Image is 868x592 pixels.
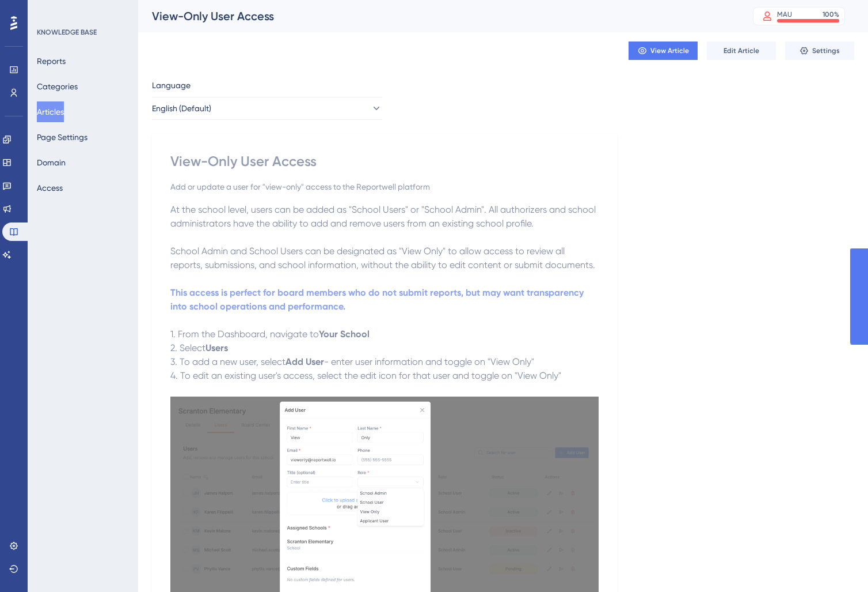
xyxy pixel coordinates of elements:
[170,180,599,194] div: Add or update a user for "view-only" access to the Reportwell platform
[724,46,759,55] span: Edit Article
[37,28,97,37] div: KNOWLEDGE BASE
[152,8,724,24] div: View-Only User Access
[170,329,319,340] span: 1. From the Dashboard, navigate to
[170,342,205,353] span: 2. Select
[170,287,586,312] strong: This access is perfect for board members who do not submit reports, but may want transparency int...
[170,204,598,229] span: At the school level, users can be added as "School Users" or "School Admin". All authorizers and ...
[37,51,66,71] button: Reports
[707,42,776,60] button: Edit Article
[152,101,211,115] span: English (Default)
[170,370,561,381] span: 4. To edit an existing user's access, select the edit icon for that user and toggle on "View Only"
[777,10,792,19] div: MAU
[785,42,854,60] button: Settings
[37,101,64,122] button: Articles
[37,178,63,198] button: Access
[205,342,228,353] strong: Users
[319,329,370,340] strong: Your School
[170,152,599,171] div: View-Only User Access
[37,127,87,148] button: Page Settings
[823,10,839,19] div: 100 %
[650,46,689,55] span: View Article
[170,246,595,270] span: School Admin and School Users can be designated as "View Only" to allow access to review all repo...
[37,152,66,173] button: Domain
[37,76,78,97] button: Categories
[285,356,324,367] strong: Add User
[152,97,382,120] button: English (Default)
[629,42,698,60] button: View Article
[170,356,285,367] span: 3. To add a new user, select
[152,78,191,92] span: Language
[812,46,840,55] span: Settings
[820,546,854,581] iframe: UserGuiding AI Assistant Launcher
[324,356,534,367] span: - enter user information and toggle on "View Only"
